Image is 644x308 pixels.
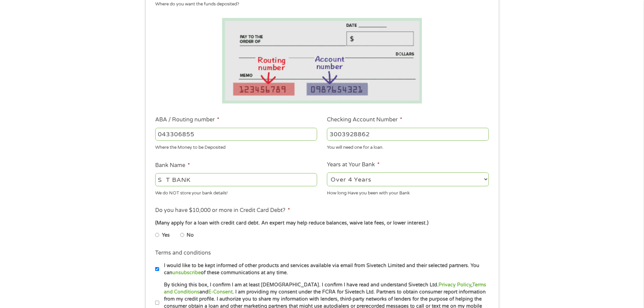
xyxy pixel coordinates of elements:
[155,128,317,141] input: 263177916
[155,162,190,169] label: Bank Name
[155,207,290,214] label: Do you have $10,000 or more in Credit Card Debt?
[327,187,489,196] div: How long Have you been with your Bank
[155,219,488,227] div: (Many apply for a loan with credit card debt. An expert may help reduce balances, waive late fees...
[159,262,491,277] label: I would like to be kept informed of other products and services available via email from Sivetech...
[327,142,489,151] div: You will need one for a loan.
[155,116,219,123] label: ABA / Routing number
[162,232,170,239] label: Yes
[208,289,233,295] a: E-Consent
[155,142,317,151] div: Where the Money to be Deposited
[187,232,194,239] label: No
[327,116,402,123] label: Checking Account Number
[172,270,201,276] a: unsubscribe
[155,187,317,196] div: We do NOT store your bank details!
[327,128,489,141] input: 345634636
[327,161,380,168] label: Years at Your Bank
[155,250,211,257] label: Terms and conditions
[438,282,471,288] a: Privacy Policy
[164,282,486,295] a: Terms and Conditions
[222,18,422,103] img: Routing number location
[155,1,484,8] div: Where do you want the funds deposited?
